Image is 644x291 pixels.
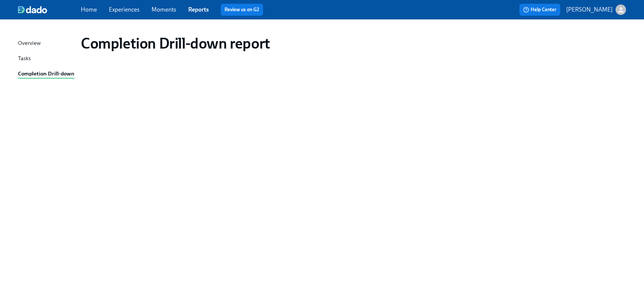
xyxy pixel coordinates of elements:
p: [PERSON_NAME] [566,6,613,14]
a: dado [18,6,81,13]
a: Tasks [18,54,75,64]
a: Experiences [109,6,140,13]
a: Review us on G2 [225,6,259,13]
a: Reports [188,6,209,13]
a: Overview [18,39,75,48]
a: Completion Drill-down [18,69,75,79]
button: Review us on G2 [221,4,263,16]
button: [PERSON_NAME] [566,4,626,15]
button: Help Center [519,4,560,16]
a: Moments [152,6,176,13]
div: Completion Drill-down [18,69,74,79]
div: Overview [18,39,41,48]
img: dado [18,6,47,13]
div: Tasks [18,54,31,64]
a: Home [81,6,97,13]
h1: Completion Drill-down report [81,34,270,52]
span: Help Center [523,6,556,13]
